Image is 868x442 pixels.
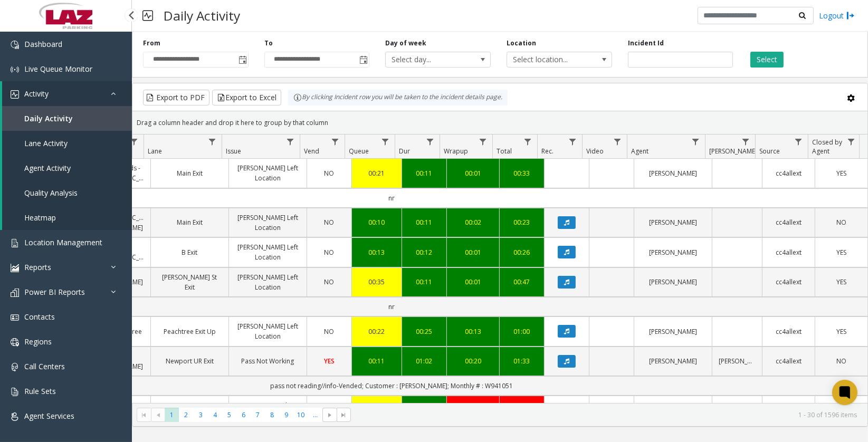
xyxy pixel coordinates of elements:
[822,247,861,257] a: YES
[251,408,265,422] span: Page 7
[631,147,648,156] span: Agent
[2,81,132,106] a: Activity
[506,277,538,287] a: 00:47
[836,327,846,336] span: YES
[24,213,56,223] span: Heatmap
[283,134,298,149] a: Issue Filter Menu
[408,326,440,337] a: 00:25
[822,277,861,287] a: YES
[423,134,437,149] a: Dur Filter Menu
[208,408,222,422] span: Page 4
[358,277,395,287] a: 00:35
[340,411,348,419] span: Go to the last page
[357,410,857,419] kendo-pager-info: 1 - 30 of 1596 items
[750,52,784,68] button: Select
[769,356,808,366] a: cc4allext
[476,134,490,149] a: Wrapup Filter Menu
[11,313,19,322] img: 'icon'
[313,247,345,257] a: NO
[641,168,705,178] a: [PERSON_NAME]
[293,93,302,102] img: infoIcon.svg
[812,138,842,156] span: Closed by Agent
[453,356,493,366] a: 00:20
[769,326,808,337] a: cc4allext
[11,264,19,272] img: 'icon'
[769,247,808,257] a: cc4allext
[506,247,538,257] a: 00:26
[294,408,308,422] span: Page 10
[313,217,345,227] a: NO
[2,156,132,180] a: Agent Activity
[11,239,19,247] img: 'icon'
[157,217,222,227] a: Main Exit
[325,277,335,286] span: NO
[325,169,335,178] span: NO
[641,277,705,287] a: [PERSON_NAME]
[357,52,369,67] span: Toggle popup
[349,147,369,156] span: Queue
[337,408,351,422] span: Go to the last page
[641,217,705,227] a: [PERSON_NAME]
[408,356,440,366] div: 01:02
[24,386,56,396] span: Rule Sets
[358,247,395,257] a: 00:13
[444,147,468,156] span: Wrapup
[408,217,440,227] div: 00:11
[507,52,590,67] span: Select location...
[641,326,705,337] a: [PERSON_NAME]
[709,147,757,156] span: [PERSON_NAME]
[408,277,440,287] a: 00:11
[325,218,335,227] span: NO
[378,134,393,149] a: Queue Filter Menu
[279,408,293,422] span: Page 9
[822,326,861,337] a: YES
[586,147,604,156] span: Video
[628,39,664,48] label: Incident Id
[264,39,273,48] label: To
[11,363,19,371] img: 'icon'
[358,168,395,178] a: 00:21
[453,277,493,287] a: 00:01
[506,168,538,178] div: 00:33
[836,277,846,286] span: YES
[325,327,335,336] span: NO
[497,147,512,156] span: Total
[24,287,85,297] span: Power BI Reports
[11,412,19,421] img: 'icon'
[453,247,493,257] div: 00:01
[453,168,493,178] div: 00:01
[148,147,162,156] span: Lane
[322,408,337,422] span: Go to the next page
[408,168,440,178] a: 00:11
[165,408,179,422] span: Page 1
[408,247,440,257] a: 00:12
[822,168,861,178] a: YES
[641,247,705,257] a: [PERSON_NAME]
[142,3,153,28] img: pageIcon
[127,134,141,149] a: Location Filter Menu
[739,134,753,149] a: Parker Filter Menu
[769,277,808,287] a: cc4allext
[132,134,867,403] div: Data table
[453,326,493,337] a: 00:13
[157,356,222,366] a: Newport UR Exit
[769,217,808,227] a: cc4allext
[326,411,334,419] span: Go to the next page
[235,400,300,420] a: Manager/Attendant Assisted
[158,3,245,28] h3: Daily Activity
[453,217,493,227] a: 00:02
[328,134,342,149] a: Vend Filter Menu
[836,218,846,227] span: NO
[769,168,808,178] a: cc4allext
[313,277,345,287] a: NO
[265,408,279,422] span: Page 8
